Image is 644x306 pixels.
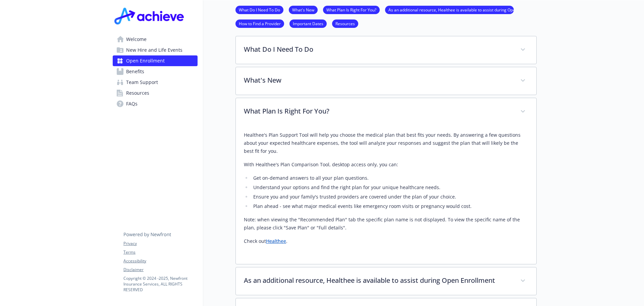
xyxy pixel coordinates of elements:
[323,6,380,13] a: What Plan Is Right For You?
[113,77,198,88] a: Team Support
[244,237,528,245] p: Check out .
[123,258,197,264] a: Accessibility
[113,55,198,66] a: Open Enrollment
[266,238,286,244] a: Healthee
[244,216,528,232] p: Note: when viewing the "Recommended Plan" tab the specific plan name is not displayed. To view th...
[289,20,327,27] a: Important Dates
[236,126,536,264] div: What Plan Is Right For You?
[113,98,198,109] a: FAQs
[126,55,165,66] span: Open Enrollment
[126,98,138,109] span: FAQs
[126,34,147,45] span: Welcome
[236,67,536,95] div: What's New
[126,88,149,98] span: Resources
[113,34,198,45] a: Welcome
[244,75,512,85] p: What's New
[126,45,182,55] span: New Hire and Life Events
[251,174,528,182] li: Get on-demand answers to all your plan questions.
[251,202,528,210] li: Plan ahead - see what major medical events like emergency room visits or pregnancy would cost.
[236,267,536,295] div: As an additional resource, Healthee is available to assist during Open Enrollment
[385,6,514,13] a: As an additional resource, Healthee is available to assist during Open Enrollment
[244,275,512,286] p: As an additional resource, Healthee is available to assist during Open Enrollment
[123,275,197,293] p: Copyright © 2024 - 2025 , Newfront Insurance Services, ALL RIGHTS RESERVED
[244,44,512,54] p: What Do I Need To Do
[236,98,536,126] div: What Plan Is Right For You?
[113,88,198,98] a: Resources
[244,161,528,169] p: With Healthee's Plan Comparison Tool, desktop access only, you can:
[113,45,198,55] a: New Hire and Life Events
[251,183,528,191] li: Understand your options and find the right plan for your unique healthcare needs.
[126,77,158,88] span: Team Support
[244,106,512,116] p: What Plan Is Right For You?
[126,66,144,77] span: Benefits
[235,20,284,27] a: How to Find a Provider
[332,20,358,27] a: Resources
[113,66,198,77] a: Benefits
[123,241,197,247] a: Privacy
[123,249,197,255] a: Terms
[244,131,528,155] p: Healthee's Plan Support Tool will help you choose the medical plan that best fits your needs. By ...
[236,36,536,64] div: What Do I Need To Do
[289,6,318,13] a: What's New
[251,193,528,201] li: Ensure you and your family's trusted providers are covered under the plan of your choice.
[123,267,197,273] a: Disclaimer
[235,6,283,13] a: What Do I Need To Do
